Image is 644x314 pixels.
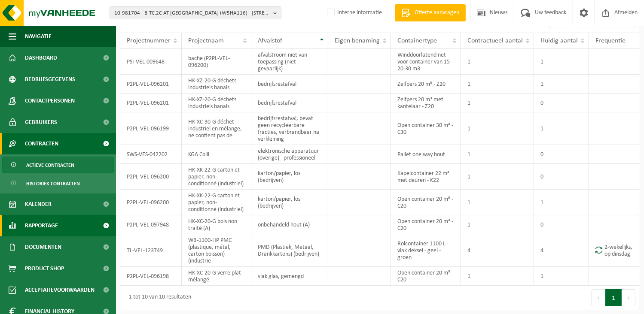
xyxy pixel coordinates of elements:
[391,267,461,286] td: Open container 20 m³ - C20
[461,112,534,145] td: 1
[258,37,282,44] span: Afvalstof
[182,112,251,145] td: HK-XC-30-G déchet industriel en mélange, ne contient pas de
[325,6,382,19] label: Interne informatie
[251,267,328,286] td: vlak glas, gemengd
[2,175,114,191] a: Historiek contracten
[461,267,534,286] td: 1
[251,215,328,234] td: onbehandeld hout (A)
[461,75,534,94] td: 1
[182,164,251,190] td: HK-XK-22-G carton et papier, non-conditionné (industriel)
[589,234,640,267] td: 2-wekelijks, op dinsdag
[461,190,534,215] td: 1
[391,234,461,267] td: Rolcontainer 1100 L - vlak deksel - geel - groen
[120,94,182,112] td: P2PL-VEL-096201
[251,75,328,94] td: bedrijfsrestafval
[25,112,57,133] span: Gebruikers
[127,37,171,44] span: Projectnummer
[391,145,461,164] td: Pallet one way hout
[25,69,75,90] span: Bedrijfsgegevens
[182,190,251,215] td: HK-XK-22-G carton et papier, non-conditionné (industriel)
[182,145,251,164] td: KGA Colli
[461,49,534,75] td: 1
[25,236,61,258] span: Documenten
[120,49,182,75] td: PSI-VEL-009648
[182,267,251,286] td: HK-XC-20-G verre plat mélangé
[182,234,251,267] td: WB-1100-HP PMC (plastique, métal, carton boisson) (industrie
[461,164,534,190] td: 1
[622,289,635,306] button: Next
[25,279,95,301] span: Acceptatievoorwaarden
[391,215,461,234] td: Open container 20 m³ - C20
[391,94,461,112] td: Zelfpers 20 m³ met kantelaar - Z20
[2,157,114,173] a: Actieve contracten
[120,215,182,234] td: P2PL-VEL-097948
[251,164,328,190] td: karton/papier, los (bedrijven)
[534,49,589,75] td: 1
[251,112,328,145] td: bedrijfsrestafval, bevat geen recycleerbare fracties, verbrandbaar na verkleining
[534,234,589,267] td: 4
[467,37,523,44] span: Contractueel aantal
[391,49,461,75] td: Winddoorlatend net voor container van 15-20-30 m3
[412,9,461,17] span: Offerte aanvragen
[595,37,626,44] span: Frequentie
[540,37,578,44] span: Huidig aantal
[391,190,461,215] td: Open container 20 m³ - C20
[120,164,182,190] td: P2PL-VEL-096200
[461,234,534,267] td: 4
[110,6,281,19] button: 10-981704 - B-TC.2C AT [GEOGRAPHIC_DATA] (W5HA116) - [STREET_ADDRESS]
[120,190,182,215] td: P2PL-VEL-096200
[182,215,251,234] td: HK-XC-20-G bois non traité (A)
[251,49,328,75] td: afvalstroom niet van toepassing (niet gevaarlijk)
[534,94,589,112] td: 0
[25,90,75,112] span: Contactpersonen
[188,37,224,44] span: Projectnaam
[592,289,605,306] button: Previous
[251,145,328,164] td: elektronische apparatuur (overige) - professioneel
[182,75,251,94] td: HK-XZ-20-G déchets industriels banals
[397,37,437,44] span: Containertype
[251,190,328,215] td: karton/papier, los (bedrijven)
[120,145,182,164] td: SWS-VES-042202
[335,37,380,44] span: Eigen benaming
[26,157,74,173] span: Actieve contracten
[534,190,589,215] td: 1
[461,94,534,112] td: 1
[120,267,182,286] td: P2PL-VEL-096198
[120,75,182,94] td: P2PL-VEL-096201
[251,94,328,112] td: bedrijfsrestafval
[391,164,461,190] td: Kapelcontainer 22 m³ met deuren - K22
[125,290,191,305] div: 1 tot 10 van 10 resultaten
[25,258,64,279] span: Product Shop
[120,234,182,267] td: TL-VEL-123749
[251,234,328,267] td: PMD (Plastiek, Metaal, Drankkartons) (bedrijven)
[25,47,57,69] span: Dashboard
[182,94,251,112] td: HK-XZ-20-G déchets industriels banals
[534,75,589,94] td: 1
[391,75,461,94] td: Zelfpers 20 m³ - Z20
[25,133,58,154] span: Contracten
[534,164,589,190] td: 0
[534,267,589,286] td: 1
[26,175,80,192] span: Historiek contracten
[25,26,52,47] span: Navigatie
[534,112,589,145] td: 1
[461,145,534,164] td: 1
[114,7,270,20] span: 10-981704 - B-TC.2C AT [GEOGRAPHIC_DATA] (W5HA116) - [STREET_ADDRESS]
[120,112,182,145] td: P2PL-VEL-096199
[534,215,589,234] td: 0
[605,289,622,306] button: 1
[25,193,52,215] span: Kalender
[182,49,251,75] td: bache (P2PL-VEL-096200)
[391,112,461,145] td: Open container 30 m³ - C30
[25,215,58,236] span: Rapportage
[461,215,534,234] td: 1
[395,4,466,21] a: Offerte aanvragen
[534,145,589,164] td: 0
